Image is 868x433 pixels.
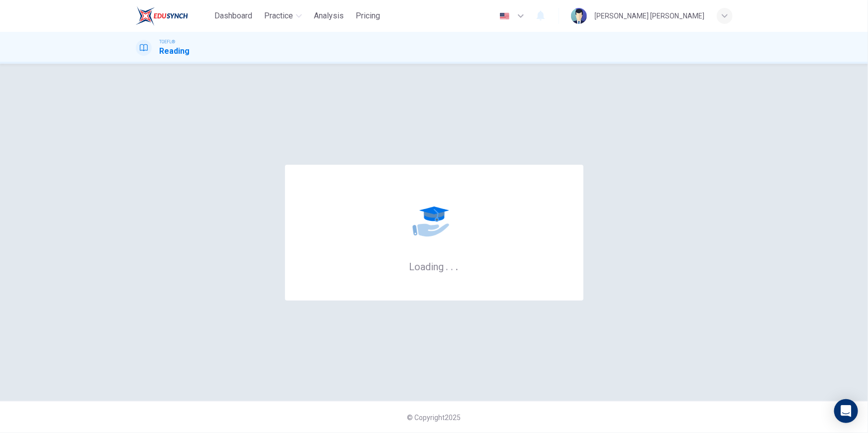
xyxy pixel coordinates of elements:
h1: Reading [160,45,190,57]
span: © Copyright 2025 [407,414,461,422]
a: EduSynch logo [136,6,211,26]
img: EduSynch logo [136,6,188,26]
button: Dashboard [210,7,256,25]
span: Pricing [356,10,380,22]
h6: . [456,257,459,274]
span: Analysis [314,10,344,22]
div: [PERSON_NAME] [PERSON_NAME] [595,10,705,22]
div: Open Intercom Messenger [834,399,858,423]
button: Analysis [310,7,348,25]
img: Profile picture [571,8,587,24]
h6: . [446,257,449,274]
h6: . [451,257,454,274]
span: TOEFL® [160,38,176,45]
span: Practice [264,10,293,22]
img: en [498,12,511,20]
button: Pricing [352,7,384,25]
span: Dashboard [214,10,252,22]
h6: Loading [409,260,459,273]
button: Practice [260,7,306,25]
